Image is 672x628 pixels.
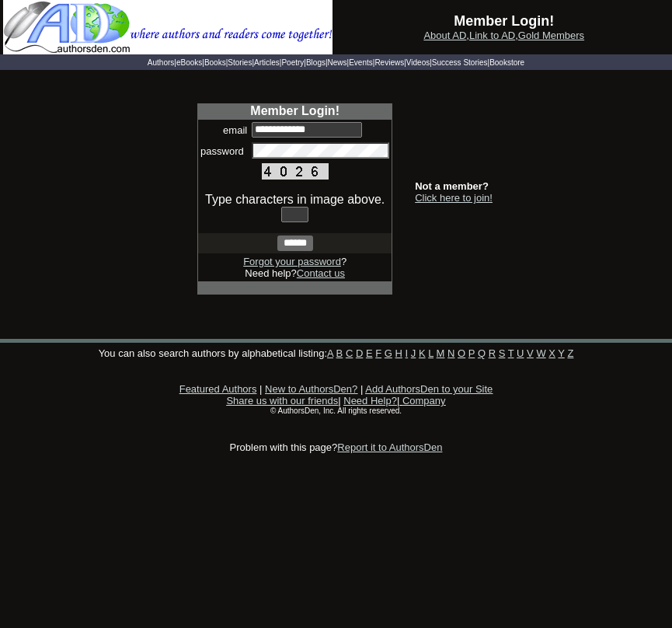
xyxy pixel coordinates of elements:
[402,395,446,406] a: Company
[349,58,373,67] a: Events
[567,347,573,359] a: Z
[306,58,326,67] a: Blogs
[228,58,252,67] a: Stories
[360,383,363,395] font: |
[517,347,524,359] a: U
[205,193,385,206] font: Type characters in image above.
[469,30,515,41] a: Link to AD
[437,347,445,359] a: M
[230,441,443,453] font: Problem with this page?
[281,58,304,67] a: Poetry
[423,30,466,41] a: About AD
[245,267,345,279] font: Need help?
[489,347,496,359] a: R
[262,163,329,180] img: This Is CAPTCHA Image
[374,58,404,67] a: Reviews
[337,441,442,453] a: Report it to AuthorsDen
[499,347,506,359] a: S
[536,347,545,359] a: W
[415,180,489,192] b: Not a member?
[148,58,174,67] a: Authors
[204,58,226,67] a: Books
[243,256,346,267] font: ?
[397,395,446,406] font: |
[336,347,343,359] a: B
[395,347,402,359] a: H
[518,30,584,41] a: Gold Members
[428,347,433,359] a: L
[432,58,488,67] a: Success Stories
[454,13,554,29] b: Member Login!
[423,30,584,41] font: , ,
[419,347,426,359] a: K
[365,383,493,395] a: Add AuthorsDen to your Site
[200,145,244,157] font: password
[250,104,339,117] b: Member Login!
[356,347,363,359] a: D
[468,347,475,359] a: P
[327,347,333,359] a: A
[259,383,262,395] font: |
[415,192,493,204] a: Click here to join!
[328,58,347,67] a: News
[148,58,524,67] span: | | | | | | | | | | | |
[406,347,409,359] a: I
[179,383,257,395] a: Featured Authors
[270,406,402,415] font: © AuthorsDen, Inc. All rights reserved.
[99,347,574,359] font: You can also search authors by alphabetical listing:
[558,347,564,359] a: Y
[527,347,534,359] a: V
[243,256,341,267] a: Forgot your password
[548,347,555,359] a: X
[297,267,345,279] a: Contact us
[346,347,353,359] a: C
[447,347,454,359] a: N
[375,347,381,359] a: F
[223,124,247,136] font: email
[343,395,397,406] a: Need Help?
[411,347,416,359] a: J
[478,347,486,359] a: Q
[176,58,202,67] a: eBooks
[226,395,338,406] a: Share us with our friends
[385,347,392,359] a: G
[406,58,430,67] a: Videos
[338,395,340,406] font: |
[508,347,514,359] a: T
[254,58,280,67] a: Articles
[366,347,373,359] a: E
[489,58,524,67] a: Bookstore
[458,347,465,359] a: O
[265,383,357,395] a: New to AuthorsDen?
